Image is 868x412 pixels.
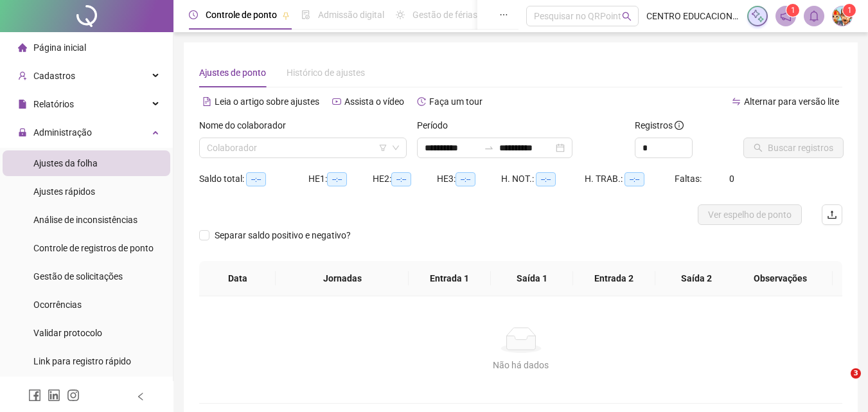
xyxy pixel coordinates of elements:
[215,358,827,372] div: Não há dados
[33,127,92,138] span: Administração
[18,128,27,137] span: lock
[675,121,684,130] span: info-circle
[827,210,837,220] span: upload
[199,172,308,186] div: Saldo total:
[744,96,839,107] span: Alternar para versão lite
[33,158,98,168] span: Ajustes da folha
[847,6,852,15] span: 1
[573,261,655,296] th: Entrada 2
[501,172,585,186] div: H. NOT.:
[332,97,341,106] span: youtube
[392,144,400,152] span: down
[18,100,27,109] span: file
[698,204,802,225] button: Ver espelho de ponto
[209,228,356,242] span: Separar saldo positivo e negativo?
[851,368,861,379] span: 3
[28,389,41,402] span: facebook
[199,67,266,78] span: Ajustes de ponto
[824,368,855,399] iframe: Intercom live chat
[33,243,154,253] span: Controle de registros de ponto
[136,392,145,401] span: left
[417,97,426,106] span: history
[396,10,405,19] span: sun
[585,172,675,186] div: H. TRAB.:
[808,10,820,22] span: bell
[728,261,833,296] th: Observações
[499,10,508,19] span: ellipsis
[791,6,795,15] span: 1
[215,96,319,107] span: Leia o artigo sobre ajustes
[750,9,765,23] img: sparkle-icon.fc2bf0ac1784a2077858766a79e2daf3.svg
[635,118,684,132] span: Registros
[344,96,404,107] span: Assista o vídeo
[738,271,822,285] span: Observações
[833,6,852,26] img: 36163
[536,172,556,186] span: --:--
[246,172,266,186] span: --:--
[391,172,411,186] span: --:--
[189,10,198,19] span: clock-circle
[33,215,137,225] span: Análise de inconsistências
[780,10,792,22] span: notification
[33,271,123,282] span: Gestão de solicitações
[732,97,741,106] span: swap
[18,71,27,80] span: user-add
[675,174,704,184] span: Faltas:
[622,12,632,21] span: search
[48,389,60,402] span: linkedin
[33,356,131,366] span: Link para registro rápido
[412,10,477,20] span: Gestão de férias
[33,42,86,53] span: Página inicial
[484,143,494,153] span: to
[67,389,80,402] span: instagram
[33,71,75,81] span: Cadastros
[318,10,384,20] span: Admissão digital
[33,99,74,109] span: Relatórios
[417,118,456,132] label: Período
[655,261,738,296] th: Saída 2
[624,172,644,186] span: --:--
[437,172,501,186] div: HE 3:
[646,9,740,23] span: CENTRO EDUCACIONAL [PERSON_NAME] DE B
[301,10,310,19] span: file-done
[373,172,437,186] div: HE 2:
[729,174,734,184] span: 0
[484,143,494,153] span: swap-right
[491,261,573,296] th: Saída 1
[786,4,799,17] sup: 1
[202,97,211,106] span: file-text
[843,4,856,17] sup: Atualize o seu contato no menu Meus Dados
[33,328,102,338] span: Validar protocolo
[429,96,483,107] span: Faça um tour
[743,138,844,158] button: Buscar registros
[379,144,387,152] span: filter
[327,172,347,186] span: --:--
[308,172,373,186] div: HE 1:
[18,43,27,52] span: home
[409,261,491,296] th: Entrada 1
[282,12,290,19] span: pushpin
[33,300,82,310] span: Ocorrências
[206,10,277,20] span: Controle de ponto
[287,67,365,78] span: Histórico de ajustes
[456,172,475,186] span: --:--
[276,261,408,296] th: Jornadas
[33,186,95,197] span: Ajustes rápidos
[199,261,276,296] th: Data
[199,118,294,132] label: Nome do colaborador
